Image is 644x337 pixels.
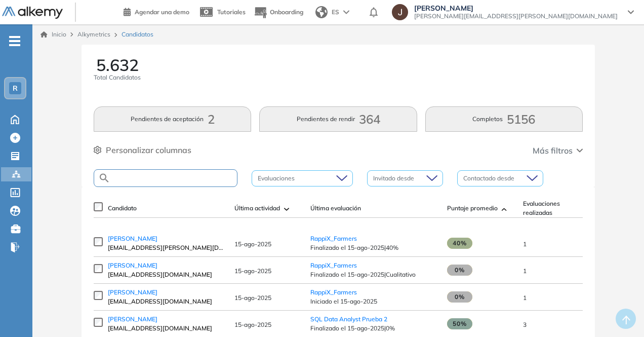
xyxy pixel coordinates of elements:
span: Finalizado el 15-ago-2025 | 40% [310,243,437,252]
span: Candidatos [122,30,153,39]
span: Tutoriales [217,8,246,16]
img: [missing "en.ARROW_ALT" translation] [284,208,289,211]
span: ES [332,8,339,17]
span: [PERSON_NAME] [108,235,157,242]
img: world [315,6,328,18]
span: [PERSON_NAME] [414,4,618,12]
span: Finalizado el 15-ago-2025 | Cualitativo [310,270,437,279]
span: 3 [523,321,527,328]
span: Total Candidatos [94,73,141,82]
span: 50% [447,318,472,329]
button: Personalizar columnas [94,144,191,156]
button: Más filtros [533,144,583,157]
span: Candidato [108,204,137,213]
span: Personalizar columnas [106,144,191,156]
img: arrow [343,10,349,14]
span: [PERSON_NAME][EMAIL_ADDRESS][PERSON_NAME][DOMAIN_NAME] [414,12,618,20]
span: 0% [447,291,472,303]
img: Logo [2,7,63,19]
span: 0% [447,265,472,276]
span: [PERSON_NAME] [108,315,157,323]
span: Agendar una demo [135,8,189,16]
span: Iniciado el 15-ago-2025 [310,297,437,306]
span: Finalizado el 15-ago-2025 | 0% [310,324,437,333]
span: [EMAIL_ADDRESS][DOMAIN_NAME] [108,297,224,306]
span: [EMAIL_ADDRESS][DOMAIN_NAME] [108,324,224,333]
a: Agendar una demo [124,5,189,17]
span: 15-ago-2025 [234,267,271,275]
span: 15-ago-2025 [234,321,271,328]
a: RappiX_Farmers [310,288,357,296]
span: Más filtros [533,144,573,157]
span: 1 [523,240,527,248]
span: R [13,84,18,92]
span: Puntaje promedio [447,204,498,213]
a: [PERSON_NAME] [108,261,224,270]
button: Completos5156 [425,106,583,132]
span: [PERSON_NAME] [108,288,157,296]
a: SQL Data Analyst Prueba 2 [310,315,387,323]
span: 15-ago-2025 [234,294,271,302]
button: Pendientes de aceptación2 [94,106,251,132]
span: 1 [523,294,527,302]
a: [PERSON_NAME] [108,315,224,324]
span: Evaluaciones realizadas [523,199,580,217]
a: RappiX_Farmers [310,261,357,269]
i: - [9,40,20,42]
span: 15-ago-2025 [234,240,271,248]
span: Onboarding [270,8,303,16]
a: [PERSON_NAME] [108,288,224,297]
span: [PERSON_NAME] [108,261,157,269]
img: [missing "en.ARROW_ALT" translation] [502,208,507,211]
button: Onboarding [254,2,303,23]
a: Inicio [41,30,66,39]
span: [EMAIL_ADDRESS][PERSON_NAME][DOMAIN_NAME] [108,243,224,252]
a: RappiX_Farmers [310,235,357,242]
span: Última evaluación [310,204,361,213]
span: [EMAIL_ADDRESS][DOMAIN_NAME] [108,270,224,279]
span: Alkymetrics [77,30,110,38]
span: 1 [523,267,527,275]
button: Pendientes de rendir364 [259,106,417,132]
span: 5.632 [96,57,139,73]
span: 40% [447,238,472,249]
span: Última actividad [234,204,280,213]
img: SEARCH_ALT [98,172,110,184]
a: [PERSON_NAME] [108,234,224,243]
